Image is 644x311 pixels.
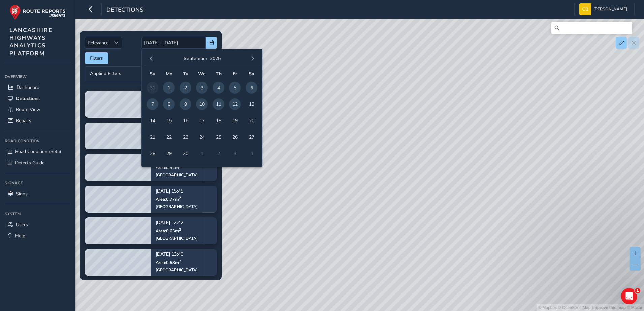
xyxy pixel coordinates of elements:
span: [PERSON_NAME] [593,3,627,15]
a: Help [5,230,70,241]
div: Signage [5,178,70,188]
span: 1 [635,288,640,293]
span: Tu [183,71,188,77]
span: 1 [163,82,175,94]
span: Area: 0.77 m [156,196,181,202]
span: 12 [229,98,241,110]
span: We [198,71,206,77]
span: 24 [196,131,208,143]
a: Detections [5,93,70,104]
span: 18 [213,115,224,127]
div: [GEOGRAPHIC_DATA] [156,204,198,209]
span: Detections [16,95,40,102]
span: LANCASHIRE HIGHWAYS ANALYTICS PLATFORM [9,26,53,57]
a: Defects Guide [5,157,70,168]
span: 10 [196,98,208,110]
div: Sort by Date [111,37,122,48]
button: 2025 [210,55,221,62]
span: 6 [246,82,257,94]
iframe: Intercom live chat [621,288,637,304]
span: 5 [229,82,241,94]
span: Sa [249,71,254,77]
span: Applied Filters [90,71,121,76]
span: Defects Guide [15,160,44,166]
span: 7 [147,98,158,110]
div: [GEOGRAPHIC_DATA] [156,236,198,241]
div: Road Condition [5,136,70,146]
div: Overview [5,72,70,82]
span: Dashboard [17,84,39,91]
span: Users [16,221,28,228]
span: 19 [229,115,241,127]
p: [DATE] 13:40 [156,252,198,257]
p: [DATE] 13:42 [156,221,198,226]
span: 3 [196,82,208,94]
img: diamond-layout [579,3,591,15]
span: 4 [213,82,224,94]
span: Mo [166,71,172,77]
div: System [5,209,70,219]
sup: 2 [179,195,181,200]
sup: 2 [179,258,181,264]
span: Su [150,71,155,77]
span: 30 [180,148,191,160]
span: 8 [163,98,175,110]
span: Signs [16,191,28,197]
span: 29 [163,148,175,160]
span: Route View [16,106,40,113]
span: Help [15,233,25,239]
span: Area: 0.58 m [156,260,181,265]
span: 23 [180,131,191,143]
span: 15 [163,115,175,127]
button: Filters [85,52,108,64]
span: 28 [147,148,158,160]
a: Signs [5,188,70,199]
a: Dashboard [5,82,70,93]
span: 21 [147,131,158,143]
span: 22 [163,131,175,143]
span: Area: 0.63 m [156,228,181,234]
span: 25 [213,131,224,143]
span: Relevance [85,37,111,48]
a: Road Condition (Beta) [5,146,70,157]
button: [PERSON_NAME] [579,3,630,15]
input: Search [551,22,632,34]
a: Users [5,219,70,230]
img: rr logo [9,5,66,20]
span: Fr [233,71,237,77]
span: Road Condition (Beta) [15,148,61,155]
span: 27 [246,131,257,143]
div: [GEOGRAPHIC_DATA] [156,267,198,273]
span: Repairs [16,117,31,124]
sup: 2 [179,227,181,232]
span: 9 [180,98,191,110]
span: Area: 0.94 m [156,165,181,170]
span: 26 [229,131,241,143]
span: 11 [213,98,224,110]
div: [GEOGRAPHIC_DATA] [156,172,198,178]
span: 13 [246,98,257,110]
span: 14 [147,115,158,127]
span: 2 [180,82,191,94]
span: Detections [106,6,143,15]
a: Repairs [5,115,70,126]
span: Th [216,71,222,77]
span: 20 [246,115,257,127]
span: 17 [196,115,208,127]
button: September [184,55,207,62]
a: Route View [5,104,70,115]
p: [DATE] 15:45 [156,189,198,194]
span: 16 [180,115,191,127]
